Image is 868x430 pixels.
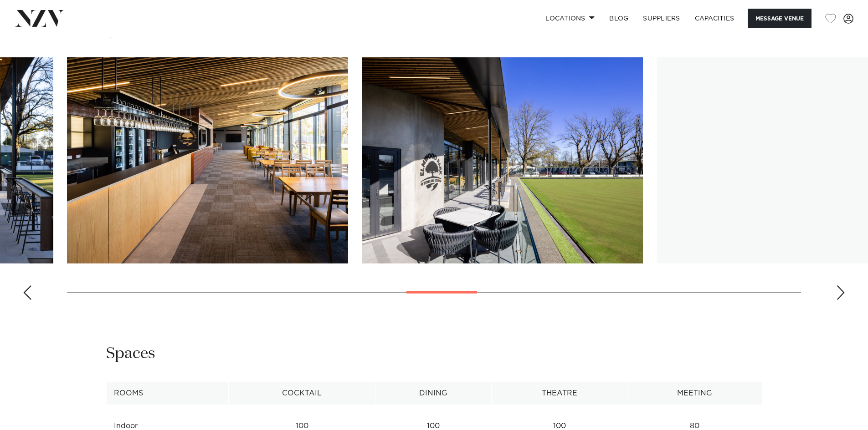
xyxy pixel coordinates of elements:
[748,9,812,28] button: Message Venue
[228,382,375,405] th: Cocktail
[15,10,64,26] img: nzv-logo.png
[106,344,155,364] h2: Spaces
[688,9,742,28] a: Capacities
[362,57,643,263] swiper-slide: 14 / 26
[67,57,348,263] swiper-slide: 13 / 26
[492,382,627,405] th: Theatre
[106,382,228,405] th: Rooms
[602,9,636,28] a: BLOG
[538,9,602,28] a: Locations
[636,9,687,28] a: SUPPLIERS
[375,382,492,405] th: Dining
[627,382,762,405] th: Meeting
